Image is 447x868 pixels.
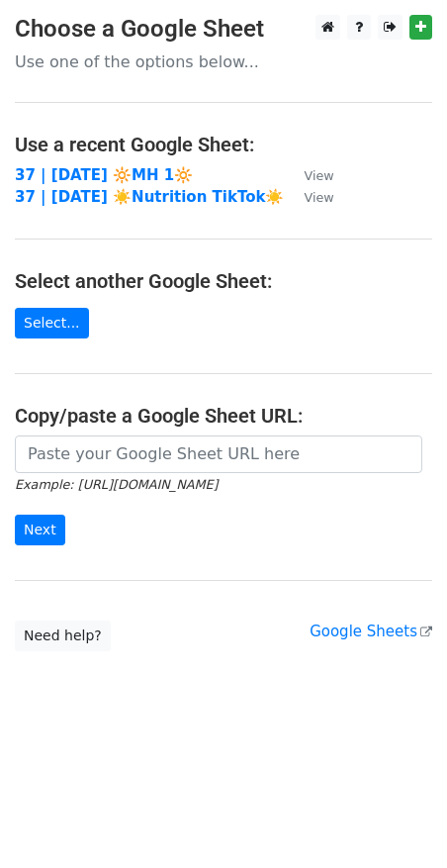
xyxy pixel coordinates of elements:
[15,15,432,44] h3: Choose a Google Sheet
[284,188,333,206] a: View
[304,190,333,205] small: View
[15,435,422,473] input: Paste your Google Sheet URL here
[15,188,284,206] a: 37 | [DATE] ☀️Nutrition TikTok☀️
[15,404,432,428] h4: Copy/paste a Google Sheet URL:
[310,623,432,640] a: Google Sheets
[15,51,432,72] p: Use one of the options below...
[15,477,218,492] small: Example: [URL][DOMAIN_NAME]
[15,166,193,184] a: 37 | [DATE] 🔆MH 1🔆
[15,621,111,651] a: Need help?
[15,308,89,338] a: Select...
[15,133,432,156] h4: Use a recent Google Sheet:
[284,166,333,184] a: View
[15,515,65,545] input: Next
[15,269,432,293] h4: Select another Google Sheet:
[304,168,333,183] small: View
